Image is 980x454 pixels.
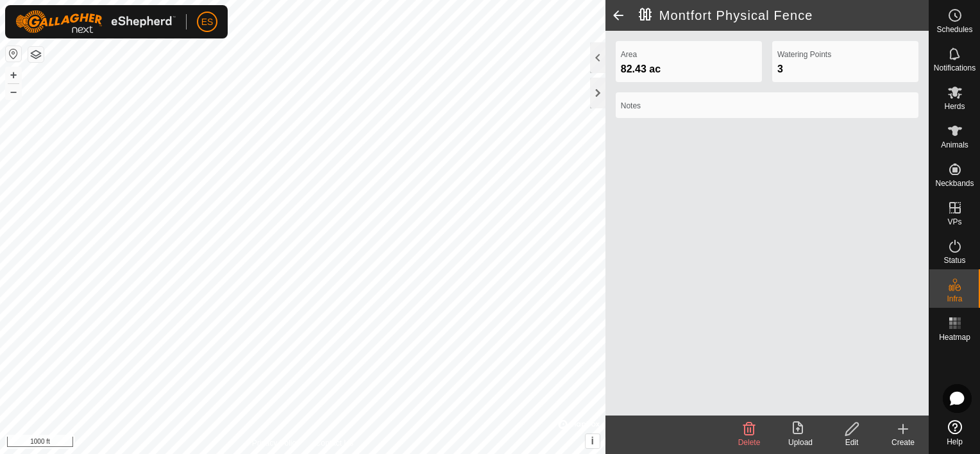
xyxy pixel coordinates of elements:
[621,63,661,74] span: 82.43 ac
[775,437,826,448] div: Upload
[947,218,961,226] span: VPs
[28,47,44,62] button: Map Layers
[936,26,972,33] span: Schedules
[586,434,600,448] button: i
[621,49,757,60] label: Area
[591,435,594,446] span: i
[947,295,962,303] span: Infra
[777,63,783,74] span: 3
[939,333,970,341] span: Heatmap
[826,437,877,448] div: Edit
[6,84,21,99] button: –
[201,15,214,29] span: ES
[929,415,980,451] a: Help
[639,8,929,23] h2: Montfort Physical Fence
[944,103,965,110] span: Herds
[877,437,929,448] div: Create
[947,438,963,446] span: Help
[935,180,974,187] span: Neckbands
[6,67,21,83] button: +
[934,64,976,72] span: Notifications
[621,100,913,112] label: Notes
[943,256,965,264] span: Status
[6,46,21,62] button: Reset Map
[777,49,913,60] label: Watering Points
[316,437,353,449] a: Contact Us
[252,437,300,449] a: Privacy Policy
[941,141,968,149] span: Animals
[738,438,761,447] span: Delete
[15,10,176,33] img: Gallagher Logo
